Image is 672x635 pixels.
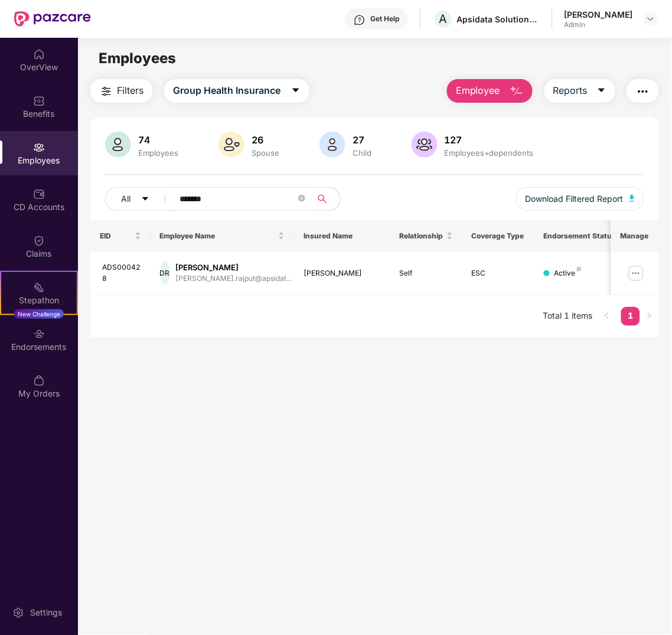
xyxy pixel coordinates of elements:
[311,187,341,211] button: search
[14,309,64,319] div: New Challenge
[370,14,399,24] div: Get Help
[598,307,616,326] li: Previous Page
[456,83,500,98] span: Employee
[472,268,525,279] div: ESC
[646,14,655,24] img: svg+xml;base64,PHN2ZyBpZD0iRHJvcGRvd24tMzJ4MzIiIHhtbG5zPSJodHRwOi8vd3d3LnczLm9yZy8yMDAwL3N2ZyIgd2...
[447,79,533,103] button: Employee
[611,220,659,252] th: Manage
[218,132,244,158] img: svg+xml;base64,PHN2ZyB4bWxucz0iaHR0cDovL3d3dy53My5vcmcvMjAwMC9zdmciIHhtbG5zOnhsaW5rPSJodHRwOi8vd3...
[627,264,645,283] img: manageButton
[90,220,151,252] th: EID
[249,134,282,146] div: 26
[400,231,444,241] span: Relationship
[117,83,143,98] span: Filters
[99,50,176,67] span: Employees
[304,268,381,279] div: [PERSON_NAME]
[553,83,588,98] span: Reports
[33,375,45,387] img: svg+xml;base64,PHN2ZyBpZD0iTXlfT3JkZXJzIiBkYXRhLW5hbWU9Ik15IE9yZGVycyIgeG1sbnM9Imh0dHA6Ly93d3cudz...
[390,220,462,252] th: Relationship
[298,194,305,205] span: close-circle
[176,262,292,273] div: [PERSON_NAME]
[510,84,524,99] img: svg+xml;base64,PHN2ZyB4bWxucz0iaHR0cDovL3d3dy53My5vcmcvMjAwMC9zdmciIHhtbG5zOnhsaW5rPSJodHRwOi8vd3...
[350,148,374,158] div: Child
[33,188,45,200] img: svg+xml;base64,PHN2ZyBpZD0iQ0RfQWNjb3VudHMiIGRhdGEtbmFtZT0iQ0QgQWNjb3VudHMiIHhtbG5zPSJodHRwOi8vd3...
[350,134,374,146] div: 27
[597,86,606,96] span: caret-down
[544,79,615,103] button: Reportscaret-down
[33,282,45,293] img: svg+xml;base64,PHN2ZyB4bWxucz0iaHR0cDovL3d3dy53My5vcmcvMjAwMC9zdmciIHdpZHRoPSIyMSIgaGVpZ2h0PSIyMC...
[598,307,616,326] button: left
[291,86,301,96] span: caret-down
[412,132,438,158] img: svg+xml;base64,PHN2ZyB4bWxucz0iaHR0cDovL3d3dy53My5vcmcvMjAwMC9zdmciIHhtbG5zOnhsaW5rPSJodHRwOi8vd3...
[102,262,141,284] div: ADS000428
[629,195,635,202] img: svg+xml;base64,PHN2ZyB4bWxucz0iaHR0cDovL3d3dy53My5vcmcvMjAwMC9zdmciIHhtbG5zOnhsaW5rPSJodHRwOi8vd3...
[640,307,659,326] li: Next Page
[640,307,659,326] button: right
[99,84,113,99] img: svg+xml;base64,PHN2ZyB4bWxucz0iaHR0cDovL3d3dy53My5vcmcvMjAwMC9zdmciIHdpZHRoPSIyNCIgaGVpZ2h0PSIyNC...
[105,187,177,211] button: Allcaret-down
[12,607,24,619] img: svg+xml;base64,PHN2ZyBpZD0iU2V0dGluZy0yMHgyMCIgeG1sbnM9Imh0dHA6Ly93d3cudzMub3JnLzIwMDAvc3ZnIiB3aW...
[160,231,276,241] span: Employee Name
[439,12,448,26] span: A
[1,294,77,306] div: Stepathon
[136,134,181,146] div: 74
[33,95,45,107] img: svg+xml;base64,PHN2ZyBpZD0iQmVuZWZpdHMiIHhtbG5zPSJodHRwOi8vd3d3LnczLm9yZy8yMDAwL3N2ZyIgd2lkdGg9Ij...
[141,195,149,204] span: caret-down
[319,132,345,158] img: svg+xml;base64,PHN2ZyB4bWxucz0iaHR0cDovL3d3dy53My5vcmcvMjAwMC9zdmciIHhtbG5zOnhsaW5rPSJodHRwOi8vd3...
[621,307,640,326] li: 1
[543,307,593,326] li: Total 1 items
[311,194,334,204] span: search
[249,148,282,158] div: Spouse
[526,192,624,205] span: Download Filtered Report
[90,79,152,103] button: Filters
[151,220,295,252] th: Employee Name
[14,11,91,27] img: New Pazcare Logo
[136,148,181,158] div: Employees
[636,84,650,99] img: svg+xml;base64,PHN2ZyB4bWxucz0iaHR0cDovL3d3dy53My5vcmcvMjAwMC9zdmciIHdpZHRoPSIyNCIgaGVpZ2h0PSIyNC...
[33,328,45,340] img: svg+xml;base64,PHN2ZyBpZD0iRW5kb3JzZW1lbnRzIiB4bWxucz0iaHR0cDovL3d3dy53My5vcmcvMjAwMC9zdmciIHdpZH...
[457,14,540,25] div: Apsidata Solutions Private Limited
[160,261,170,285] div: DR
[176,273,292,284] div: [PERSON_NAME].rajput@apsidat...
[621,307,640,325] a: 1
[33,48,45,60] img: svg+xml;base64,PHN2ZyBpZD0iSG9tZSIgeG1sbnM9Imh0dHA6Ly93d3cudzMub3JnLzIwMDAvc3ZnIiB3aWR0aD0iMjAiIG...
[604,312,611,319] span: left
[105,132,131,158] img: svg+xml;base64,PHN2ZyB4bWxucz0iaHR0cDovL3d3dy53My5vcmcvMjAwMC9zdmciIHhtbG5zOnhsaW5rPSJodHRwOi8vd3...
[565,9,633,20] div: [PERSON_NAME]
[516,187,645,211] button: Download Filtered Report
[565,20,633,30] div: Admin
[33,235,45,247] img: svg+xml;base64,PHN2ZyBpZD0iQ2xhaW0iIHhtbG5zPSJodHRwOi8vd3d3LnczLm9yZy8yMDAwL3N2ZyIgd2lkdGg9IjIwIi...
[442,148,536,158] div: Employees+dependents
[100,231,132,241] span: EID
[554,268,582,279] div: Active
[164,79,309,103] button: Group Health Insurancecaret-down
[173,83,280,98] span: Group Health Insurance
[462,220,534,252] th: Coverage Type
[354,14,366,26] img: svg+xml;base64,PHN2ZyBpZD0iSGVscC0zMngzMiIgeG1sbnM9Imh0dHA6Ly93d3cudzMub3JnLzIwMDAvc3ZnIiB3aWR0aD...
[400,268,453,279] div: Self
[294,220,390,252] th: Insured Name
[27,607,66,619] div: Settings
[121,192,131,205] span: All
[544,231,645,241] div: Endorsement Status
[442,134,536,146] div: 127
[33,142,45,153] img: svg+xml;base64,PHN2ZyBpZD0iRW1wbG95ZWVzIiB4bWxucz0iaHR0cDovL3d3dy53My5vcmcvMjAwMC9zdmciIHdpZHRoPS...
[298,195,305,202] span: close-circle
[646,312,653,319] span: right
[577,267,582,271] img: svg+xml;base64,PHN2ZyB4bWxucz0iaHR0cDovL3d3dy53My5vcmcvMjAwMC9zdmciIHdpZHRoPSI4IiBoZWlnaHQ9IjgiIH...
